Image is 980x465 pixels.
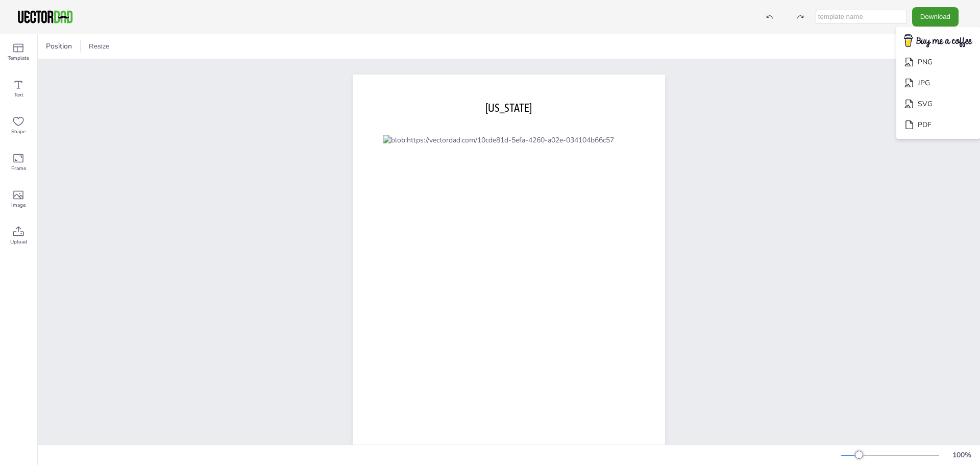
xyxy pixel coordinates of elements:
button: Download [912,7,959,26]
li: PDF [896,114,980,135]
input: template name [816,10,907,24]
span: Text [14,91,23,99]
span: Shape [11,128,26,136]
span: Upload [10,238,27,246]
button: Resize [85,38,114,55]
span: Frame [11,164,26,173]
li: SVG [896,93,980,114]
ul: Download [896,27,980,139]
div: 100 % [949,450,974,460]
img: buymecoffee.png [897,31,979,51]
span: [US_STATE] [485,101,532,114]
img: VectorDad-1.png [16,9,74,25]
span: Image [11,201,26,209]
li: PNG [896,52,980,72]
span: Template [8,54,29,62]
span: Position [44,41,74,51]
li: JPG [896,72,980,93]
